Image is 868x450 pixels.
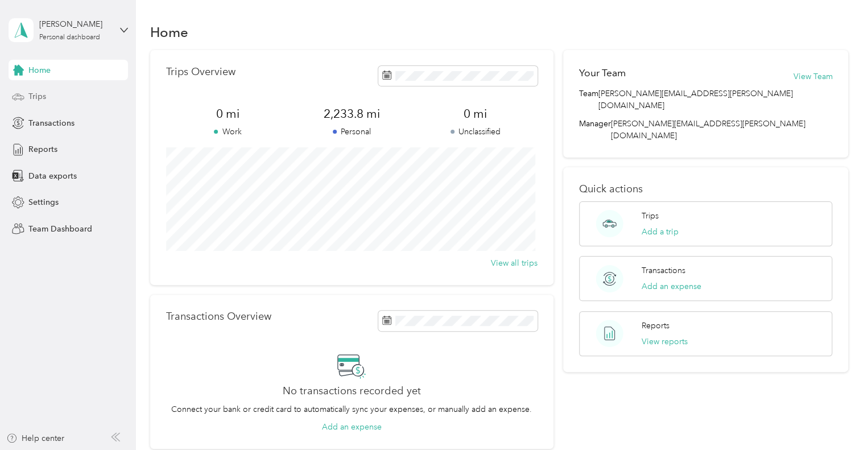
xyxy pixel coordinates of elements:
[579,88,598,112] span: Team
[642,280,701,292] button: Add an expense
[28,223,92,235] span: Team Dashboard
[290,126,414,138] p: Personal
[283,385,421,397] h2: No transactions recorded yet
[414,126,538,138] p: Unclassified
[598,88,832,112] span: [PERSON_NAME][EMAIL_ADDRESS][PERSON_NAME][DOMAIN_NAME]
[28,117,75,129] span: Transactions
[166,311,271,323] p: Transactions Overview
[414,106,538,122] span: 0 mi
[804,386,868,450] iframe: Everlance-gr Chat Button Frame
[642,210,659,222] p: Trips
[28,64,51,76] span: Home
[491,257,538,269] button: View all trips
[28,170,77,182] span: Data exports
[793,71,832,82] button: View Team
[28,143,57,155] span: Reports
[642,336,688,348] button: View reports
[166,126,290,138] p: Work
[150,26,188,38] h1: Home
[28,90,46,102] span: Trips
[39,34,100,41] div: Personal dashboard
[171,403,532,415] p: Connect your bank or credit card to automatically sync your expenses, or manually add an expense.
[642,226,679,238] button: Add a trip
[166,66,235,78] p: Trips Overview
[290,106,414,122] span: 2,233.8 mi
[579,66,626,80] h2: Your Team
[6,432,64,444] button: Help center
[322,421,382,433] button: Add an expense
[39,18,110,30] div: [PERSON_NAME]
[28,196,59,208] span: Settings
[166,106,290,122] span: 0 mi
[579,183,832,195] p: Quick actions
[642,265,685,276] p: Transactions
[611,119,805,141] span: [PERSON_NAME][EMAIL_ADDRESS][PERSON_NAME][DOMAIN_NAME]
[579,118,611,142] span: Manager
[642,320,669,332] p: Reports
